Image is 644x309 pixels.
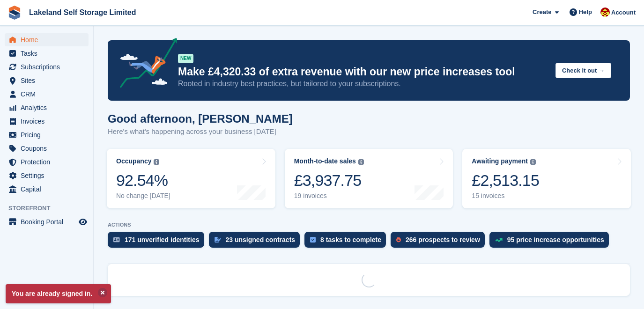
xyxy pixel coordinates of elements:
a: menu [5,142,89,155]
a: menu [5,88,89,101]
span: Coupons [21,142,77,155]
a: 171 unverified identities [108,232,209,252]
span: Sites [21,74,77,87]
a: menu [5,128,89,141]
span: Analytics [21,101,77,114]
div: NEW [178,54,193,63]
div: 8 tasks to complete [320,236,381,243]
img: contract_signature_icon-13c848040528278c33f63329250d36e43548de30e8caae1d1a13099fd9432cc5.svg [215,237,221,243]
img: icon-info-grey-7440780725fd019a000dd9b08b2336e03edf1995a4989e88bcd33f0948082b44.svg [358,159,364,165]
p: You are already signed in. [6,284,111,303]
span: Pricing [21,128,77,141]
span: Home [21,33,77,46]
a: 23 unsigned contracts [209,232,305,252]
a: menu [5,33,89,46]
div: 19 invoices [294,192,364,200]
img: Diane Carney [600,7,610,17]
div: 95 price increase opportunities [507,236,604,243]
div: Month-to-date sales [294,157,356,165]
a: menu [5,115,89,128]
div: 92.54% [116,171,170,190]
a: Lakeland Self Storage Limited [25,5,140,20]
img: task-75834270c22a3079a89374b754ae025e5fb1db73e45f91037f5363f120a921f8.svg [310,237,316,243]
button: Check it out → [555,63,611,78]
a: menu [5,215,89,228]
p: Rooted in industry best practices, but tailored to your subscriptions. [178,79,548,89]
span: Account [611,8,636,17]
a: menu [5,183,89,196]
img: icon-info-grey-7440780725fd019a000dd9b08b2336e03edf1995a4989e88bcd33f0948082b44.svg [154,159,159,165]
span: Subscriptions [21,60,77,74]
a: menu [5,155,89,169]
p: Here's what's happening across your business [DATE] [108,126,293,137]
a: 8 tasks to complete [304,232,391,252]
a: menu [5,47,89,60]
a: menu [5,169,89,182]
div: 15 invoices [472,192,539,200]
a: Awaiting payment £2,513.15 15 invoices [462,149,631,208]
span: Create [533,7,551,17]
img: prospect-51fa495bee0391a8d652442698ab0144808aea92771e9ea1ae160a38d050c398.svg [396,237,401,243]
img: price_increase_opportunities-93ffe204e8149a01c8c9dc8f82e8f89637d9d84a8eef4429ea346261dce0b2c0.svg [495,238,503,242]
span: Help [579,7,592,17]
a: menu [5,101,89,114]
a: Preview store [77,216,89,228]
span: Storefront [8,204,93,213]
a: 266 prospects to review [391,232,489,252]
h1: Good afternoon, [PERSON_NAME] [108,112,293,125]
a: Month-to-date sales £3,937.75 19 invoices [285,149,453,208]
span: Tasks [21,47,77,60]
div: No change [DATE] [116,192,170,200]
a: 95 price increase opportunities [489,232,614,252]
div: Occupancy [116,157,151,165]
div: £2,513.15 [472,171,539,190]
p: ACTIONS [108,222,630,228]
div: 266 prospects to review [406,236,480,243]
a: menu [5,74,89,87]
span: Settings [21,169,77,182]
div: 171 unverified identities [125,236,200,243]
p: Make £4,320.33 of extra revenue with our new price increases tool [178,65,548,79]
img: icon-info-grey-7440780725fd019a000dd9b08b2336e03edf1995a4989e88bcd33f0948082b44.svg [530,159,536,165]
span: Booking Portal [21,215,77,228]
span: Protection [21,155,77,169]
span: Capital [21,183,77,196]
img: stora-icon-8386f47178a22dfd0bd8f6a31ec36ba5ce8667c1dd55bd0f319d3a0aa187defe.svg [7,6,22,20]
img: verify_identity-adf6edd0f0f0b5bbfe63781bf79b02c33cf7c696d77639b501bdc392416b5a36.svg [113,237,120,243]
div: 23 unsigned contracts [226,236,296,243]
img: price-adjustments-announcement-icon-8257ccfd72463d97f412b2fc003d46551f7dbcb40ab6d574587a9cd5c0d94... [112,38,178,91]
span: CRM [21,88,77,101]
span: Invoices [21,115,77,128]
div: £3,937.75 [294,171,364,190]
div: Awaiting payment [472,157,528,165]
a: Occupancy 92.54% No change [DATE] [107,149,275,208]
a: menu [5,60,89,74]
